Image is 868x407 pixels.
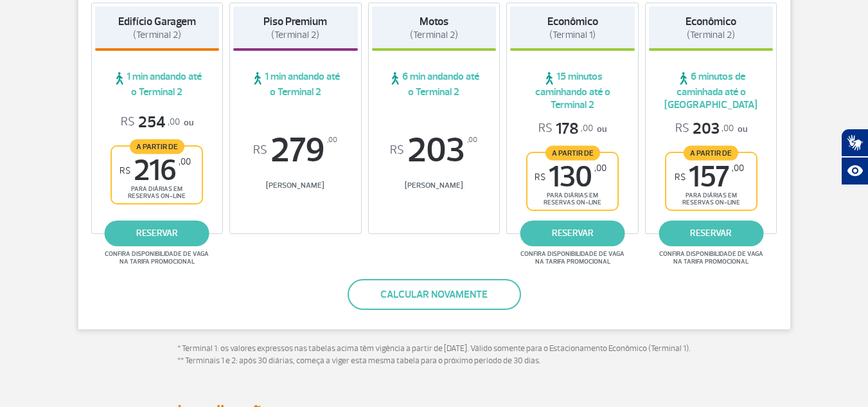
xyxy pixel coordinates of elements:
span: (Terminal 2) [271,29,319,41]
span: A partir de [545,145,600,160]
span: 203 [372,133,497,168]
sup: R$ [390,143,404,158]
sup: R$ [120,165,130,176]
span: 6 minutos de caminhada até o [GEOGRAPHIC_DATA] [649,70,774,111]
span: 157 [675,163,744,192]
span: (Terminal 2) [133,29,181,41]
span: para diárias em reservas on-line [677,192,745,206]
button: Abrir tradutor de língua de sinais. [841,129,868,157]
span: Confira disponibilidade de vaga na tarifa promocional [103,250,211,266]
p: ou [121,113,193,132]
span: Confira disponibilidade de vaga na tarifa promocional [657,250,765,266]
sup: ,00 [732,163,744,174]
span: 1 min andando até o Terminal 2 [95,70,220,98]
strong: Piso Premium [263,15,327,28]
a: reservar [659,221,763,246]
span: A partir de [684,145,738,160]
strong: Edifício Garagem [118,15,196,28]
span: 178 [538,119,593,139]
sup: R$ [675,172,686,183]
sup: ,00 [594,163,607,174]
p: ou [538,119,607,139]
span: 203 [675,119,734,139]
sup: ,00 [179,156,191,167]
span: Confira disponibilidade de vaga na tarifa promocional [518,250,626,266]
sup: ,00 [467,133,477,147]
span: 1 min andando até o Terminal 2 [233,70,358,98]
span: [PERSON_NAME] [372,181,497,190]
span: [PERSON_NAME] [233,181,358,190]
span: para diárias em reservas on-line [538,192,607,206]
button: Calcular novamente [348,279,521,310]
span: 6 min andando até o Terminal 2 [372,70,497,98]
button: Abrir recursos assistivos. [841,157,868,185]
strong: Motos [420,15,448,28]
a: reservar [520,221,625,246]
span: A partir de [130,139,184,154]
div: Plugin de acessibilidade da Hand Talk. [841,129,868,185]
span: 15 minutos caminhando até o Terminal 2 [510,70,635,111]
span: (Terminal 1) [549,29,596,41]
span: (Terminal 2) [410,29,458,41]
p: ou [675,119,747,139]
span: 254 [121,113,180,132]
strong: Econômico [547,15,598,28]
p: * Terminal 1: os valores expressos nas tabelas acima têm vigência a partir de [DATE]. Válido some... [177,343,691,368]
span: para diárias em reservas on-line [123,185,191,200]
a: reservar [105,221,209,246]
sup: ,00 [327,133,337,147]
sup: R$ [253,143,267,158]
span: 279 [233,133,358,168]
strong: Econômico [686,15,736,28]
span: 216 [120,156,191,185]
span: (Terminal 2) [687,29,735,41]
span: 130 [535,163,607,192]
sup: R$ [535,172,545,183]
